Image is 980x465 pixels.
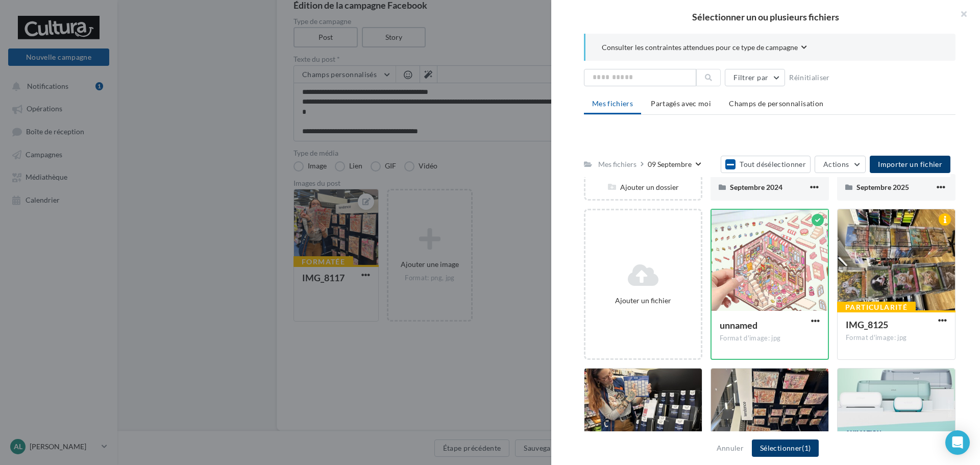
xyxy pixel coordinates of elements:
[648,159,692,169] div: 09 Septembre
[802,444,811,452] span: (1)
[720,334,820,343] div: Format d'image: jpg
[590,296,697,306] div: Ajouter un fichier
[585,182,701,192] div: Ajouter un dossier
[823,160,849,168] span: Actions
[602,42,798,53] span: Consulter les contraintes attendues pour ce type de campagne
[713,442,748,454] button: Annuler
[721,156,811,173] button: Tout désélectionner
[785,71,834,84] button: Réinitialiser
[568,12,964,21] h2: Sélectionner un ou plusieurs fichiers
[730,183,782,191] span: Septembre 2024
[602,42,807,55] button: Consulter les contraintes attendues pour ce type de campagne
[815,156,866,173] button: Actions
[837,302,916,313] div: Particularité
[592,99,633,108] span: Mes fichiers
[856,183,909,191] span: Septembre 2025
[720,320,757,331] span: unnamed
[878,160,942,168] span: Importer un fichier
[870,156,950,173] button: Importer un fichier
[651,99,711,108] span: Partagés avec moi
[598,159,636,169] div: Mes fichiers
[725,69,785,86] button: Filtrer par
[752,439,819,457] button: Sélectionner(1)
[846,333,947,342] div: Format d'image: jpg
[846,319,888,330] span: IMG_8125
[729,99,823,108] span: Champs de personnalisation
[945,430,970,455] div: Open Intercom Messenger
